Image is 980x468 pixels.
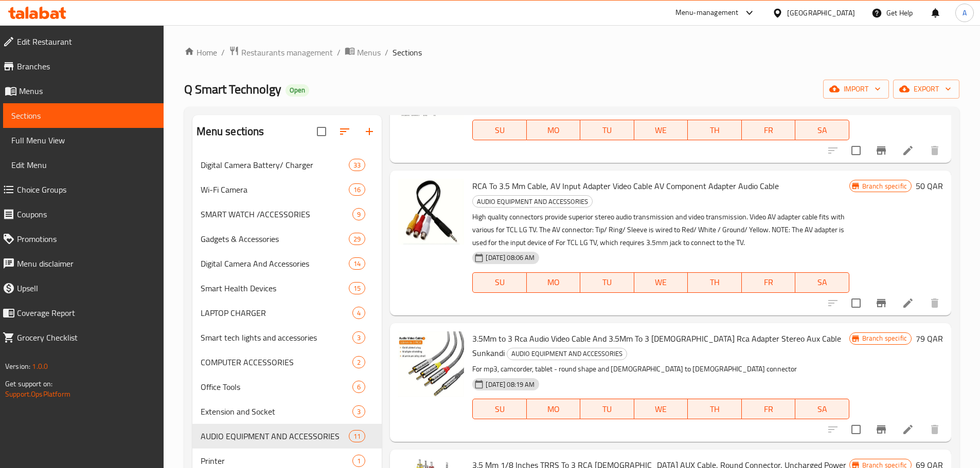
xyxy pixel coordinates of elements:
[349,233,365,245] div: items
[349,185,365,195] span: 16
[482,253,539,263] span: [DATE] 08:06 AM
[688,120,742,140] button: TH
[472,272,526,293] button: SU
[192,375,382,399] div: Office Tools6
[192,424,382,448] div: AUDIO EQUIPMENT AND ACCESSORIES11
[584,123,630,138] span: TU
[201,208,353,220] span: SMART WATCH /ACCESSORIES
[201,356,353,368] span: COMPUTER ACCESSORIES
[17,35,155,48] span: Edit Restaurant
[349,259,365,269] span: 14
[963,7,967,18] span: A
[192,227,382,251] div: Gadgets & Accessories29
[201,257,349,270] span: Digital Camera And Accessories
[799,275,845,290] span: SA
[17,331,155,344] span: Grocery Checklist
[845,140,867,161] span: Select to update
[311,121,332,142] span: Select all sections
[922,417,947,442] button: delete
[858,333,911,343] span: Branch specific
[531,402,577,417] span: MO
[507,348,627,360] span: AUDIO EQUIPMENT AND ACCESSORIES
[332,119,357,144] span: Sort sections
[201,331,353,344] span: Smart tech lights and accessories
[19,85,155,97] span: Menus
[902,423,914,436] a: Edit menu item
[580,120,634,140] button: TU
[192,399,382,424] div: Extension and Socket3
[472,331,841,361] span: 3.5Mm to 3 Rca Audio Video Cable And 3.5Mm To 3 [DEMOGRAPHIC_DATA] Rca Adapter Stereo Aux Cable S...
[472,399,526,419] button: SU
[201,430,349,442] span: AUDIO EQUIPMENT AND ACCESSORIES
[869,417,894,442] button: Branch-specific-item
[902,297,914,309] a: Edit menu item
[634,399,688,419] button: WE
[184,46,217,59] a: Home
[192,325,382,350] div: Smart tech lights and accessories3
[845,292,867,314] span: Select to update
[17,60,155,72] span: Branches
[349,159,365,171] div: items
[869,138,894,163] button: Branch-specific-item
[473,196,592,208] span: AUDIO EQUIPMENT AND ACCESSORIES
[858,181,911,191] span: Branch specific
[527,399,581,419] button: MO
[17,183,155,196] span: Choice Groups
[3,128,164,153] a: Full Menu View
[221,46,225,59] li: /
[787,7,855,18] div: [GEOGRAPHIC_DATA]
[286,86,309,95] span: Open
[831,83,881,96] span: import
[692,123,738,138] span: TH
[507,348,627,360] div: AUDIO EQUIPMENT AND ACCESSORIES
[482,380,539,389] span: [DATE] 08:19 AM
[795,272,849,293] button: SA
[349,160,365,170] span: 33
[17,307,155,319] span: Coverage Report
[184,46,959,59] nav: breadcrumb
[393,46,422,59] span: Sections
[742,399,796,419] button: FR
[192,177,382,202] div: Wi-Fi Camera16
[201,183,349,196] span: Wi-Fi Camera
[192,153,382,177] div: Digital Camera Battery/ Charger33
[201,455,353,467] div: Printer
[893,80,959,99] button: export
[192,202,382,227] div: SMART WATCH /ACCESSORIES9
[634,272,688,293] button: WE
[634,120,688,140] button: WE
[5,377,52,390] span: Get support on:
[746,123,792,138] span: FR
[5,387,70,401] a: Support.OpsPlatform
[201,233,349,245] div: Gadgets & Accessories
[916,179,943,193] h6: 50 QAR
[192,350,382,375] div: COMPUTER ACCESSORIES2
[352,356,365,368] div: items
[349,234,365,244] span: 29
[3,153,164,177] a: Edit Menu
[472,363,849,376] p: For mp3, camcorder, tablet - round shape and [DEMOGRAPHIC_DATA] to [DEMOGRAPHIC_DATA] connector
[353,407,365,417] span: 3
[17,257,155,270] span: Menu disclaimer
[795,399,849,419] button: SA
[638,275,684,290] span: WE
[349,430,365,442] div: items
[580,272,634,293] button: TU
[477,402,522,417] span: SU
[192,276,382,301] div: Smart Health Devices15
[349,183,365,196] div: items
[746,275,792,290] span: FR
[584,402,630,417] span: TU
[11,134,155,146] span: Full Menu View
[742,272,796,293] button: FR
[385,46,388,59] li: /
[353,358,365,367] span: 2
[201,282,349,294] span: Smart Health Devices
[229,46,333,59] a: Restaurants management
[349,284,365,293] span: 15
[688,272,742,293] button: TH
[352,381,365,393] div: items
